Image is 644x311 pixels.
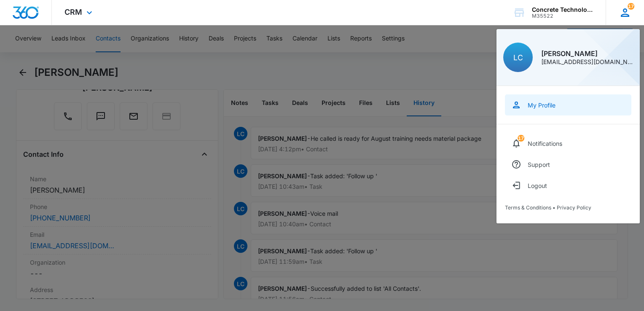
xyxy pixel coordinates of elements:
div: My Profile [528,102,555,109]
div: account id [532,13,593,19]
div: [PERSON_NAME] [541,50,633,57]
div: account name [532,6,593,13]
span: CRM [64,8,82,16]
a: notifications countNotifications [505,133,631,154]
button: Logout [505,175,631,196]
div: [EMAIL_ADDRESS][DOMAIN_NAME] [541,59,633,65]
a: Terms & Conditions [505,204,551,211]
a: Support [505,154,631,175]
div: • [505,204,631,211]
div: notifications count [518,135,524,142]
div: Support [528,161,550,168]
div: notifications count [628,3,634,10]
span: 17 [628,3,634,10]
div: Notifications [528,140,562,147]
div: Logout [528,182,547,189]
a: My Profile [505,94,631,115]
span: 17 [518,135,524,142]
span: LC [513,53,523,62]
a: Privacy Policy [557,204,591,211]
